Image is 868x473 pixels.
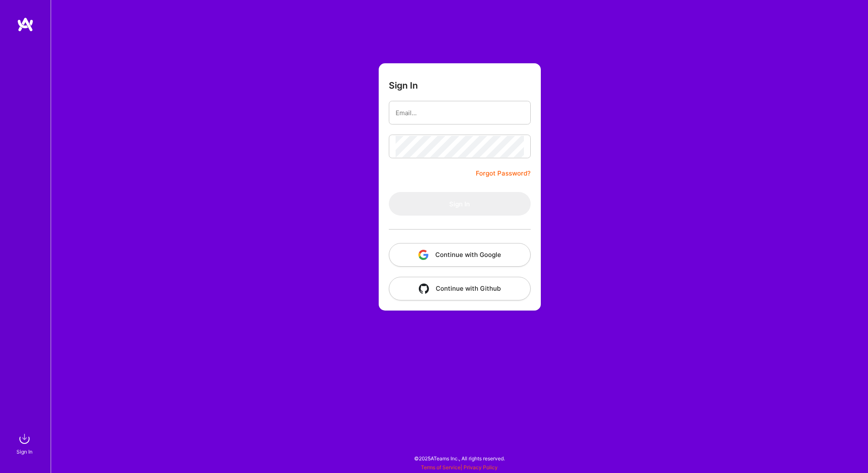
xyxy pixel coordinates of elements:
button: Sign In [389,192,531,216]
div: Sign In [16,447,33,456]
a: sign inSign In [18,430,33,456]
img: sign in [16,430,33,447]
img: logo [17,17,34,32]
a: Forgot Password? [476,168,531,178]
button: Continue with Github [389,277,531,300]
div: © 2025 ATeams Inc., All rights reserved. [51,448,868,469]
a: Terms of Service [421,464,461,470]
a: Privacy Policy [464,464,498,470]
img: icon [418,250,429,260]
img: icon [419,284,429,294]
h3: Sign In [389,80,418,91]
button: Continue with Google [389,243,531,267]
span: | [421,464,498,470]
input: Email... [396,102,524,124]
